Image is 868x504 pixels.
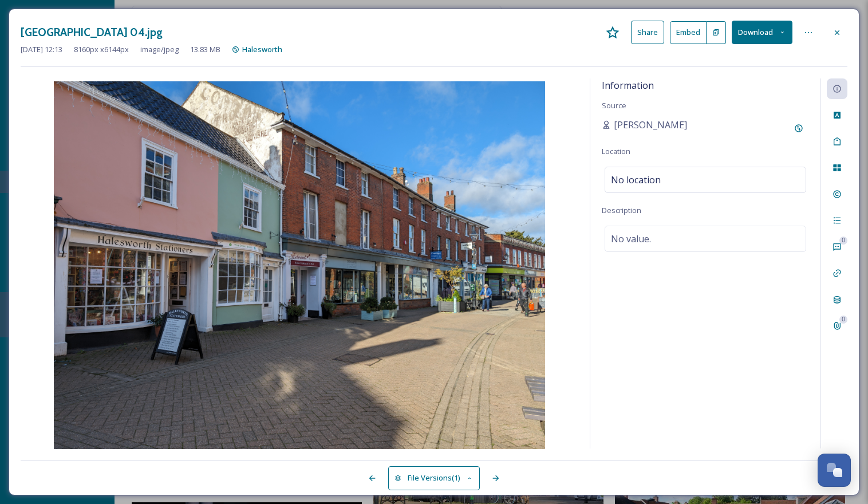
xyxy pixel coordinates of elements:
span: Description [602,205,641,215]
span: Source [602,100,626,111]
span: No location [611,173,661,187]
img: Halesworth%20Town%20Centre%2004.jpg [21,81,578,451]
h3: [GEOGRAPHIC_DATA] 04.jpg [21,24,163,41]
span: [PERSON_NAME] [614,118,687,132]
span: 8160 px x 6144 px [74,44,129,55]
button: Download [732,21,792,44]
div: 0 [839,237,847,245]
button: Embed [670,21,707,44]
button: Share [631,21,664,44]
div: 0 [839,316,847,324]
button: Open Chat [818,454,851,487]
button: File Versions(1) [388,466,480,490]
span: Location [602,146,630,156]
span: Information [602,79,654,92]
span: [DATE] 12:13 [21,44,62,55]
span: 13.83 MB [190,44,220,55]
span: Halesworth [242,44,282,54]
span: image/jpeg [140,44,179,55]
span: No value. [611,232,651,246]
